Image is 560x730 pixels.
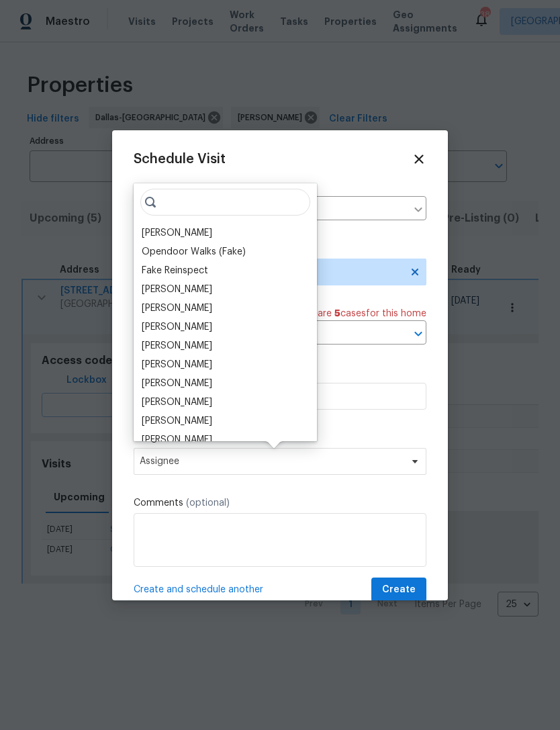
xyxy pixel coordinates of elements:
span: (optional) [186,498,230,508]
span: There are case s for this home [292,307,426,320]
div: [PERSON_NAME] [142,358,212,371]
div: [PERSON_NAME] [142,433,212,447]
div: Fake Reinspect [142,264,208,277]
span: Close [412,152,426,167]
span: Create [382,582,416,598]
span: Create and schedule another [134,583,263,596]
div: [PERSON_NAME] [142,396,212,409]
div: [PERSON_NAME] [142,283,212,296]
span: 5 [334,309,340,318]
div: [PERSON_NAME] [142,414,212,428]
div: [PERSON_NAME] [142,226,212,240]
div: Opendoor Walks (Fake) [142,245,246,259]
label: Comments [134,496,426,510]
label: Home [134,183,426,196]
div: [PERSON_NAME] [142,320,212,334]
div: [PERSON_NAME] [142,302,212,315]
span: Schedule Visit [134,152,226,166]
div: [PERSON_NAME] [142,339,212,353]
button: Create [371,578,426,602]
span: Assignee [140,456,403,467]
button: Open [409,324,428,343]
div: [PERSON_NAME] [142,377,212,390]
